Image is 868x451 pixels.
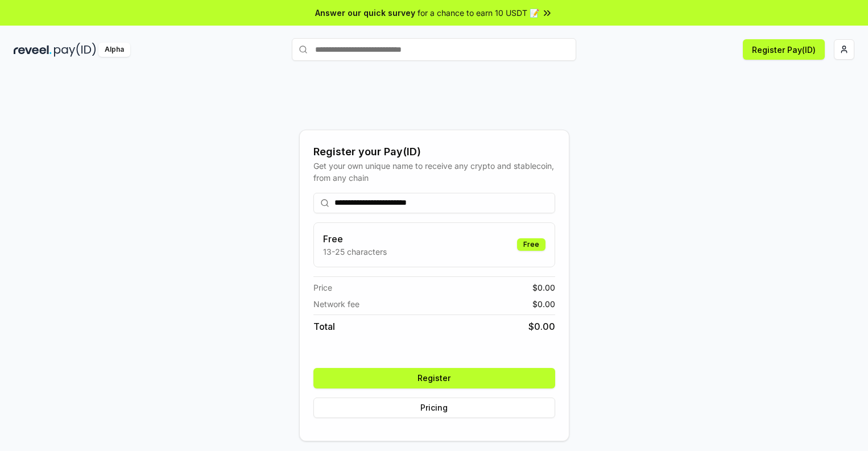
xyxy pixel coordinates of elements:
[323,246,387,258] p: 13-25 characters
[743,39,825,60] button: Register Pay(ID)
[313,160,555,184] div: Get your own unique name to receive any crypto and stablecoin, from any chain
[517,238,545,251] div: Free
[14,43,52,57] img: reveel_dark
[313,282,332,293] span: Price
[323,232,387,246] h3: Free
[528,320,555,333] span: $ 0.00
[313,368,555,388] button: Register
[98,43,130,57] div: Alpha
[54,43,96,57] img: pay_id
[313,398,555,418] button: Pricing
[313,298,359,310] span: Network fee
[532,282,555,293] span: $ 0.00
[532,298,555,310] span: $ 0.00
[315,7,415,19] span: Answer our quick survey
[313,144,555,160] div: Register your Pay(ID)
[418,7,539,19] span: for a chance to earn 10 USDT 📝
[313,320,335,333] span: Total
